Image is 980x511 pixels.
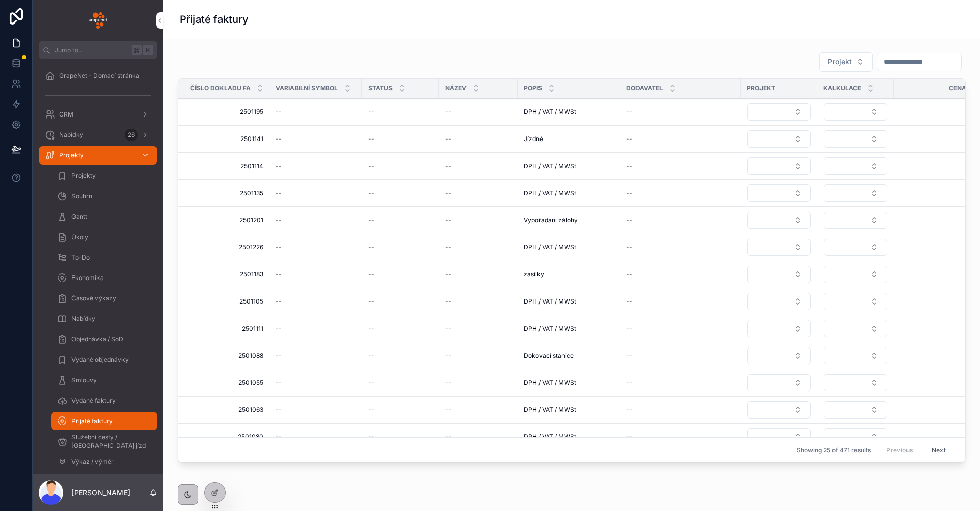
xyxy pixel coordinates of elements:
span: -- [626,433,632,441]
span: Vypořádání zálohy [524,216,578,224]
span: -- [368,406,374,414]
span: Úkoly [71,233,88,241]
span: -- [368,162,374,170]
span: -- [368,297,374,306]
p: [PERSON_NAME] [71,487,130,498]
button: Select Button [824,157,887,175]
span: -- [276,108,282,116]
span: -- [445,352,451,360]
button: Select Button [824,239,887,256]
span: Služební cesty / [GEOGRAPHIC_DATA] jízd [71,433,147,450]
a: Úkoly [51,228,157,246]
button: Select Button [824,347,887,364]
a: Nabídky [51,310,157,328]
span: Projekt [828,57,852,67]
span: -- [368,352,374,360]
span: Přijaté faktury [71,417,113,425]
h1: Přijaté faktury [180,12,249,27]
button: Select Button [747,212,811,229]
span: -- [445,297,451,306]
span: -- [276,270,282,278]
a: To-Do [51,248,157,267]
button: Select Button [747,320,811,337]
button: Select Button [824,401,887,419]
span: Status [368,84,393,92]
span: 2501055 [190,379,263,387]
span: -- [276,243,282,251]
span: Projekt [747,84,775,92]
span: -- [368,379,374,387]
span: -- [276,433,282,441]
button: Select Button [747,347,811,364]
span: -- [445,135,451,143]
span: 2501080 [190,433,263,441]
button: Select Button [824,184,887,202]
button: Select Button [747,239,811,256]
span: 2501063 [190,406,263,414]
span: -- [626,324,632,333]
span: DPH / VAT / MWSt [524,406,576,414]
a: Služební cesty / [GEOGRAPHIC_DATA] jízd [51,432,157,451]
button: Select Button [824,212,887,229]
span: -- [445,216,451,224]
button: Select Button [747,103,811,121]
button: Select Button [819,52,873,72]
span: 2501088 [190,352,263,360]
a: Přijaté faktury [51,412,157,430]
span: Dodavatel [626,84,663,92]
span: -- [445,406,451,414]
span: Dokovací stanice [524,352,574,360]
a: GrapeNet - Domací stránka [39,66,157,85]
span: GrapeNet - Domací stránka [59,72,139,80]
span: Číslo dokladu Fa [190,84,251,92]
span: Objednávka / SoD [71,335,124,343]
span: -- [276,352,282,360]
span: 2501226 [190,243,263,251]
span: -- [276,324,282,333]
span: To-Do [71,253,90,262]
button: Select Button [824,320,887,337]
span: DPH / VAT / MWSt [524,243,576,251]
span: DPH / VAT / MWSt [524,433,576,441]
span: Projekty [71,172,96,180]
span: 2501141 [190,135,263,143]
a: Projekty [39,146,157,165]
span: -- [626,135,632,143]
span: -- [626,352,632,360]
span: -- [445,189,451,197]
a: Souhrn [51,187,157,205]
span: -- [368,216,374,224]
span: -- [276,406,282,414]
a: Vydané faktury [51,391,157,410]
span: -- [276,216,282,224]
span: -- [368,324,374,333]
span: Kalkulace [823,84,861,92]
span: CRM [59,110,73,119]
span: -- [276,135,282,143]
span: -- [626,406,632,414]
span: -- [445,270,451,278]
img: App logo [89,12,107,29]
span: -- [368,189,374,197]
span: Časové výkazy [71,294,116,303]
span: Výkaz / výměr [71,458,114,466]
span: -- [368,243,374,251]
button: Select Button [824,374,887,391]
div: 26 [125,129,138,141]
span: DPH / VAT / MWSt [524,324,576,333]
span: -- [445,243,451,251]
button: Jump to...K [39,41,157,59]
span: DPH / VAT / MWSt [524,189,576,197]
button: Next [924,442,953,458]
span: Jump to... [55,46,128,54]
button: Select Button [747,428,811,446]
span: -- [626,270,632,278]
span: 2501195 [190,108,263,116]
span: -- [276,162,282,170]
span: Vydané faktury [71,397,116,405]
button: Select Button [747,130,811,148]
button: Select Button [824,293,887,310]
span: -- [445,108,451,116]
span: -- [626,216,632,224]
span: -- [368,108,374,116]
